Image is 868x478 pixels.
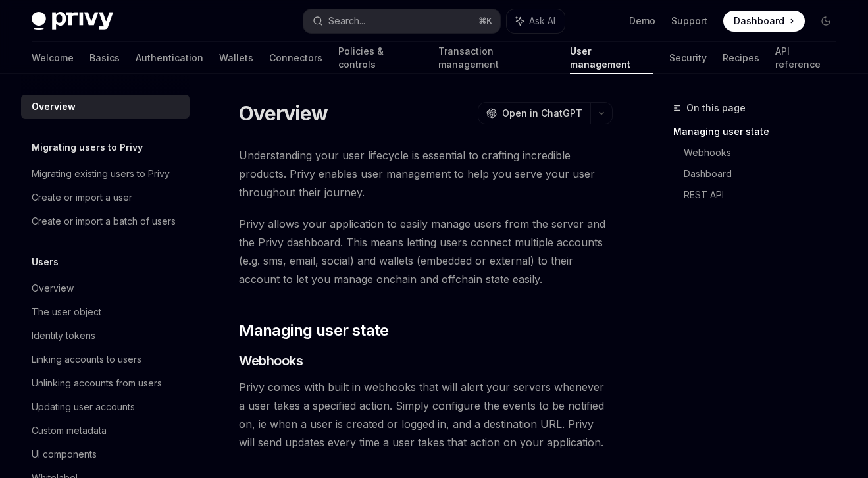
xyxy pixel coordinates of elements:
a: Overview [21,95,190,119]
div: Search... [328,13,365,29]
a: The user object [21,300,190,324]
div: Updating user accounts [32,399,135,415]
button: Open in ChatGPT [478,102,590,124]
h5: Migrating users to Privy [32,140,143,155]
a: Identity tokens [21,324,190,348]
div: Overview [32,280,74,296]
div: Unlinking accounts from users [32,375,162,391]
div: Linking accounts to users [32,352,141,367]
div: Create or import a batch of users [32,213,176,229]
a: Transaction management [438,42,555,74]
img: dark logo [32,12,113,30]
a: REST API [684,184,847,205]
div: Migrating existing users to Privy [32,166,170,182]
span: Webhooks [239,352,303,370]
a: Linking accounts to users [21,348,190,371]
div: UI components [32,446,97,462]
div: Overview [32,99,76,115]
a: API reference [775,42,836,74]
button: Search...⌘K [303,9,500,33]
a: Dashboard [723,11,805,32]
span: Open in ChatGPT [502,107,582,120]
span: On this page [686,100,746,116]
button: Toggle dark mode [815,11,836,32]
span: Ask AI [529,14,555,28]
a: Dashboard [684,163,847,184]
a: Recipes [723,42,759,74]
a: Create or import a user [21,186,190,209]
span: Managing user state [239,320,389,341]
a: Wallets [219,42,253,74]
a: Migrating existing users to Privy [21,162,190,186]
div: Create or import a user [32,190,132,205]
a: Policies & controls [338,42,422,74]
h1: Overview [239,101,328,125]
a: Connectors [269,42,322,74]
a: UI components [21,442,190,466]
span: Dashboard [734,14,784,28]
a: Unlinking accounts from users [21,371,190,395]
span: Privy comes with built in webhooks that will alert your servers whenever a user takes a specified... [239,378,613,452]
a: Welcome [32,42,74,74]
a: Support [671,14,707,28]
a: Updating user accounts [21,395,190,419]
a: Custom metadata [21,419,190,442]
a: Webhooks [684,142,847,163]
a: Basics [89,42,120,74]
span: ⌘ K [478,16,492,26]
a: Managing user state [673,121,847,142]
a: Overview [21,277,190,300]
div: Identity tokens [32,328,95,344]
a: Create or import a batch of users [21,209,190,233]
h5: Users [32,254,59,270]
button: Ask AI [507,9,565,33]
div: Custom metadata [32,423,107,438]
a: User management [570,42,653,74]
a: Demo [629,14,655,28]
span: Privy allows your application to easily manage users from the server and the Privy dashboard. Thi... [239,215,613,288]
a: Security [669,42,707,74]
a: Authentication [136,42,203,74]
span: Understanding your user lifecycle is essential to crafting incredible products. Privy enables use... [239,146,613,201]
div: The user object [32,304,101,320]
